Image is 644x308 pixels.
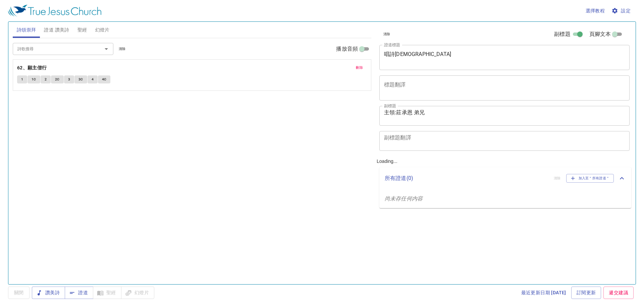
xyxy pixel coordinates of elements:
[68,76,70,82] span: 3
[571,287,601,299] a: 訂閱更新
[352,64,367,72] button: 刪除
[356,65,363,71] span: 刪除
[95,26,110,34] span: 幻燈片
[88,75,98,83] button: 4
[384,109,625,122] textarea: 主領:莊承恩 弟兄
[119,46,126,52] span: 清除
[384,51,625,64] textarea: 唱詩[DEMOGRAPHIC_DATA]
[566,174,614,183] button: 加入至＂所有證道＂
[379,167,631,189] div: 所有證道(0)清除加入至＂所有證道＂
[589,30,611,38] span: 頁腳文本
[21,76,23,82] span: 1
[32,287,65,299] button: 讚美詩
[115,45,130,53] button: 清除
[379,30,394,38] button: 清除
[586,7,605,15] span: 選擇教程
[571,175,610,181] span: 加入至＂所有證道＂
[64,75,74,83] button: 3
[519,287,569,299] a: 最近更新日期 [DATE]
[17,26,36,34] span: 詩頌崇拜
[385,174,548,182] p: 所有證道 ( 0 )
[77,26,87,34] span: 聖經
[102,44,111,54] button: Open
[102,76,107,82] span: 4C
[74,75,87,83] button: 3C
[385,195,423,202] i: 尚未存任何内容
[44,26,69,34] span: 證道 讚美詩
[37,289,60,297] span: 讚美詩
[583,5,608,17] button: 選擇教程
[613,7,631,15] span: 設定
[65,287,93,299] button: 證道
[51,75,64,83] button: 2C
[521,289,566,297] span: 最近更新日期 [DATE]
[609,289,628,297] span: 遞交建議
[92,76,94,82] span: 4
[610,5,633,17] button: 設定
[45,76,47,82] span: 2
[28,75,40,83] button: 1C
[603,287,634,299] a: 遞交建議
[383,31,390,37] span: 清除
[98,75,111,83] button: 4C
[336,45,358,53] span: 播放音頻
[374,19,634,282] div: Loading...
[55,76,60,82] span: 2C
[78,76,83,82] span: 3C
[8,5,101,17] img: True Jesus Church
[41,75,51,83] button: 2
[70,289,88,297] span: 證道
[32,76,36,82] span: 1C
[17,75,27,83] button: 1
[17,64,47,72] b: 62、願主偕行
[577,289,596,297] span: 訂閱更新
[17,64,48,72] button: 62、願主偕行
[554,30,570,38] span: 副標題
